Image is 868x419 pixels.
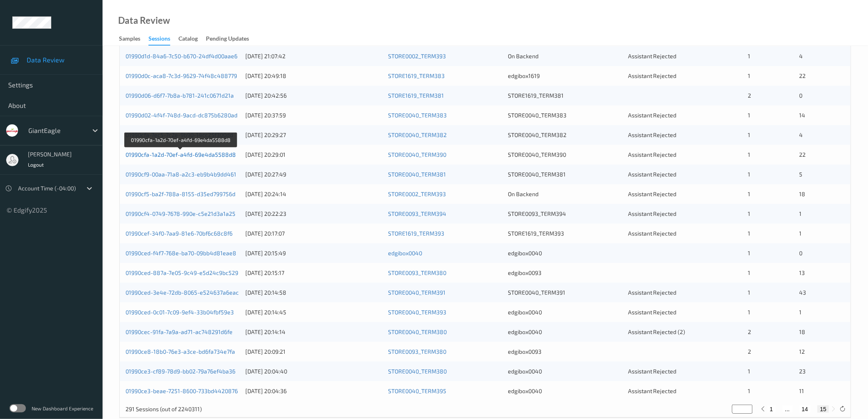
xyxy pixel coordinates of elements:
[628,72,677,79] span: Assistant Rejected
[508,131,622,139] div: STORE0040_TERM382
[748,309,750,316] span: 1
[388,53,446,60] a: STORE0002_TERM393
[799,190,806,197] span: 18
[508,367,622,375] div: edgibox0040
[245,367,382,375] div: [DATE] 20:04:40
[126,151,236,158] a: 01990cfa-1a2d-70ef-a4fd-69e4da5588d8
[799,309,802,316] span: 1
[628,368,677,375] span: Assistant Rejected
[628,289,677,296] span: Assistant Rejected
[628,131,677,138] span: Assistant Rejected
[748,328,751,335] span: 2
[508,92,622,100] div: STORE1619_TERM381
[508,308,622,316] div: edgibox0040
[628,53,677,60] span: Assistant Rejected
[748,92,751,99] span: 2
[508,190,622,198] div: On Backend
[388,151,446,158] a: STORE0040_TERM390
[206,33,257,45] a: Pending Updates
[388,250,422,256] a: edgibox0040
[783,405,793,413] button: ...
[245,210,382,218] div: [DATE] 20:22:23
[245,92,382,100] div: [DATE] 20:42:56
[388,230,444,237] a: STORE1619_TERM393
[388,269,446,276] a: STORE0093_TERM380
[126,210,235,217] a: 01990cf4-0749-7678-990e-c5e21d3a1a25
[799,348,805,355] span: 12
[748,230,750,237] span: 1
[245,131,382,139] div: [DATE] 20:29:27
[508,151,622,159] div: STORE0040_TERM390
[748,269,750,276] span: 1
[245,308,382,316] div: [DATE] 20:14:45
[748,72,750,79] span: 1
[126,405,202,413] p: 291 Sessions (out of 2240311)
[508,328,622,336] div: edgibox0040
[245,387,382,395] div: [DATE] 20:04:36
[799,171,803,178] span: 5
[748,250,750,256] span: 1
[119,33,148,45] a: Samples
[799,405,811,413] button: 14
[818,405,829,413] button: 15
[799,131,803,138] span: 4
[245,269,382,277] div: [DATE] 20:15:17
[388,289,445,296] a: STORE0040_TERM391
[508,52,622,60] div: On Backend
[126,131,233,138] a: 01990cfa-7ec5-7c2e-9b90-14cc25f300dd
[628,112,677,119] span: Assistant Rejected
[799,210,802,217] span: 1
[799,289,806,296] span: 43
[245,229,382,238] div: [DATE] 20:17:07
[148,33,178,46] a: Sessions
[799,368,806,375] span: 23
[628,210,677,217] span: Assistant Rejected
[748,151,750,158] span: 1
[388,131,447,138] a: STORE0040_TERM382
[126,250,236,256] a: 01990ced-f4f7-768e-ba70-09bb4d81eae8
[126,53,238,60] a: 01990d1d-84a6-7c50-b670-24df4d00aae6
[508,170,622,179] div: STORE0040_TERM381
[126,230,233,237] a: 01990cef-34f0-7aa9-81e6-70bf6c68c8f6
[178,33,206,45] a: Catalog
[245,151,382,159] div: [DATE] 20:29:01
[508,111,622,119] div: STORE0040_TERM383
[748,112,750,119] span: 1
[245,288,382,297] div: [DATE] 20:14:58
[388,171,446,178] a: STORE0040_TERM381
[126,190,235,197] a: 01990cf5-ba2f-788a-8155-d35ed799756d
[508,269,622,277] div: edgibox0093
[748,53,750,60] span: 1
[628,230,677,237] span: Assistant Rejected
[767,405,776,413] button: 1
[799,250,803,256] span: 0
[748,368,750,375] span: 1
[126,269,238,276] a: 01990ced-887a-7e05-9c49-e5d24c9bc529
[126,328,233,335] a: 01990cec-91fa-7a9a-ad71-ac748291d6fe
[628,328,685,335] span: Assistant Rejected (2)
[508,210,622,218] div: STORE0093_TERM394
[799,387,804,394] span: 11
[508,348,622,356] div: edgibox0093
[388,112,447,119] a: STORE0040_TERM383
[508,288,622,297] div: STORE0040_TERM391
[748,387,750,394] span: 1
[748,171,750,178] span: 1
[748,131,750,138] span: 1
[245,348,382,356] div: [DATE] 20:09:21
[799,92,803,99] span: 0
[508,249,622,257] div: edgibox0040
[748,210,750,217] span: 1
[388,368,447,375] a: STORE0040_TERM380
[388,309,446,316] a: STORE0040_TERM393
[799,328,806,335] span: 18
[388,92,444,99] a: STORE1619_TERM381
[126,309,234,316] a: 01990ced-0c01-7c09-9ef4-33b04fbf59e3
[628,151,677,158] span: Assistant Rejected
[799,112,806,119] span: 14
[245,52,382,60] div: [DATE] 21:07:42
[245,328,382,336] div: [DATE] 20:14:14
[126,368,235,375] a: 01990ce3-cf89-78d9-bb02-79a76ef4ba36
[799,269,805,276] span: 13
[799,230,802,237] span: 1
